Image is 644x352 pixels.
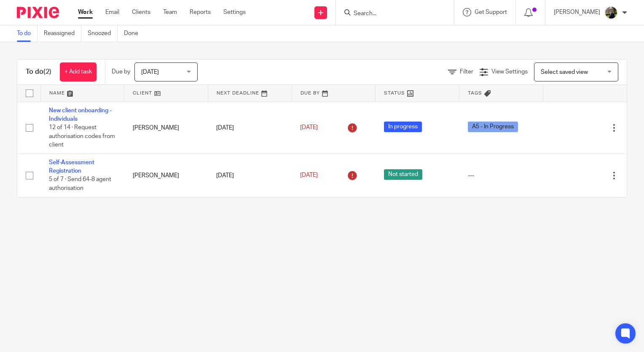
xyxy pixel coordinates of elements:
span: Select saved view [541,69,588,75]
span: 5 of 7 · Send 64-8 agent authorisation [49,177,111,192]
a: Reassigned [44,25,81,42]
span: 12 of 14 · Request authorisation codes from client [49,125,115,148]
a: To do [17,25,38,42]
a: Clients [132,8,150,16]
a: New client onboarding - Individuals [49,108,112,122]
a: Done [124,25,145,42]
td: [PERSON_NAME] [124,102,208,154]
div: --- [468,171,535,180]
td: [PERSON_NAME] [124,154,208,197]
a: Work [78,8,93,16]
a: Settings [223,8,246,16]
span: [DATE] [300,173,318,179]
img: ACCOUNTING4EVERYTHING-9.jpg [604,6,618,19]
span: [DATE] [300,125,318,130]
span: A5 - In Progress [468,122,518,132]
a: + Add task [60,62,97,81]
a: Self-Assessment Registration [49,160,94,174]
h1: To do [26,68,51,76]
span: View Settings [491,69,528,75]
span: [DATE] [141,69,159,75]
input: Search [353,10,429,18]
td: [DATE] [208,154,292,197]
span: (2) [43,68,51,75]
img: Pixie [17,7,59,18]
a: Team [163,8,177,16]
span: Filter [460,69,473,75]
p: [PERSON_NAME] [554,8,600,16]
span: Tags [468,91,482,95]
span: In progress [384,122,422,132]
span: Get Support [475,9,507,15]
span: Not started [384,169,422,180]
td: [DATE] [208,102,292,154]
p: Due by [112,68,130,76]
a: Snoozed [88,25,118,42]
a: Email [105,8,119,16]
a: Reports [190,8,211,16]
